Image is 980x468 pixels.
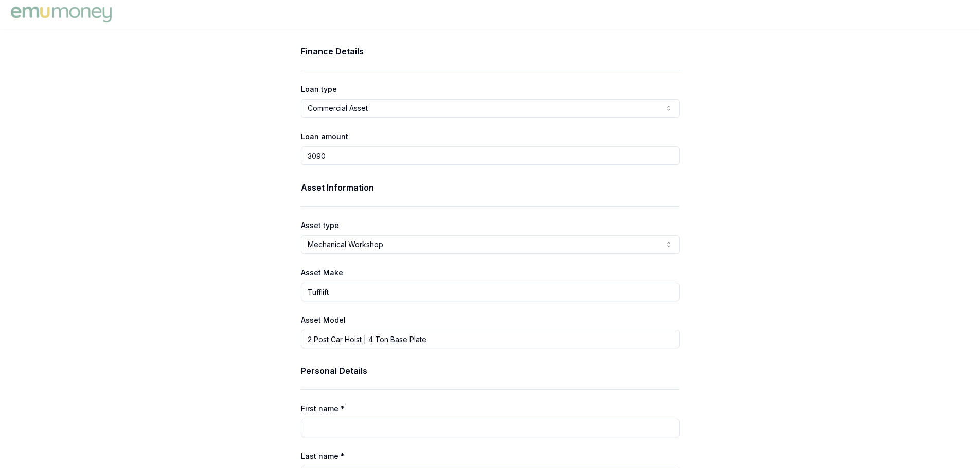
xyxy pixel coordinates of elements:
h3: Personal Details [301,365,680,377]
label: Loan amount [301,132,348,141]
h3: Asset Information [301,181,680,194]
label: Last name * [301,452,345,460]
img: Emu Money [8,4,114,25]
input: $ [301,146,680,165]
label: First name * [301,404,345,413]
h3: Finance Details [301,45,680,58]
label: Asset Model [301,315,346,324]
label: Asset Make [301,268,343,277]
label: Loan type [301,85,337,93]
label: Asset type [301,221,339,230]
